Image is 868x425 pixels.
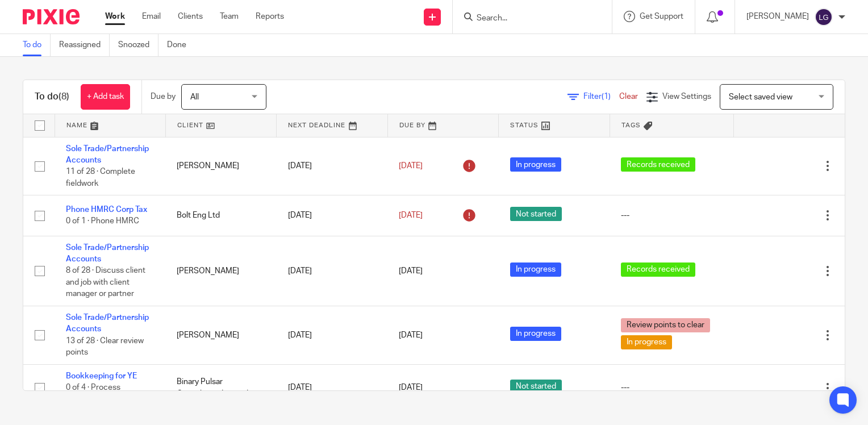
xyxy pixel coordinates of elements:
h1: To do [35,91,69,103]
a: Email [142,11,161,22]
span: Select saved view [729,93,792,101]
td: [DATE] [277,195,387,236]
a: Sole Trade/Partnership Accounts [66,244,149,263]
td: [PERSON_NAME] [165,137,276,195]
a: Reassigned [59,34,110,56]
td: [PERSON_NAME] [165,236,276,306]
span: [DATE] [399,384,423,392]
span: 13 of 28 · Clear review points [66,337,144,357]
span: All [190,93,199,101]
span: [DATE] [399,267,423,275]
td: [DATE] [277,306,387,365]
div: --- [621,382,722,393]
a: Bookkeeping for YE [66,372,137,380]
span: Filter [583,93,619,101]
a: Reports [256,11,284,22]
span: 11 of 28 · Complete fieldwork [66,168,135,188]
span: (8) [59,92,69,101]
a: Work [105,11,125,22]
span: Records received [621,157,695,172]
img: Pixie [23,9,80,24]
a: + Add task [81,84,130,110]
span: In progress [510,262,561,277]
span: [DATE] [399,162,423,170]
span: Get Support [640,13,683,20]
div: --- [621,210,722,221]
a: Clear [619,93,638,101]
span: 0 of 4 · Process bookkeeping [66,384,120,403]
a: Clients [178,11,203,22]
a: Team [220,11,239,22]
span: Records received [621,262,695,277]
td: [DATE] [277,236,387,306]
span: Tags [621,122,641,128]
input: Search [475,14,578,24]
span: [DATE] [399,211,423,219]
span: (1) [602,93,611,101]
a: Done [167,34,195,56]
a: Phone HMRC Corp Tax [66,206,147,214]
span: In progress [621,335,672,349]
span: Review points to clear [621,318,710,332]
span: 0 of 1 · Phone HMRC [66,218,139,226]
span: 8 of 28 · Discuss client and job with client manager or partner [66,267,145,298]
span: In progress [510,157,561,172]
a: Sole Trade/Partnership Accounts [66,145,149,164]
td: Binary Pulsar Consultants Limited [165,364,276,411]
a: Sole Trade/Partnership Accounts [66,314,149,333]
td: [PERSON_NAME] [165,306,276,365]
span: In progress [510,327,561,341]
p: Due by [151,91,176,102]
a: To do [23,34,51,56]
a: Snoozed [118,34,158,56]
span: Not started [510,207,562,221]
td: [DATE] [277,364,387,411]
span: View Settings [662,93,711,101]
img: svg%3E [815,8,833,26]
td: [DATE] [277,137,387,195]
span: [DATE] [399,331,423,339]
td: Bolt Eng Ltd [165,195,276,236]
p: [PERSON_NAME] [746,11,809,22]
span: Not started [510,380,562,394]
